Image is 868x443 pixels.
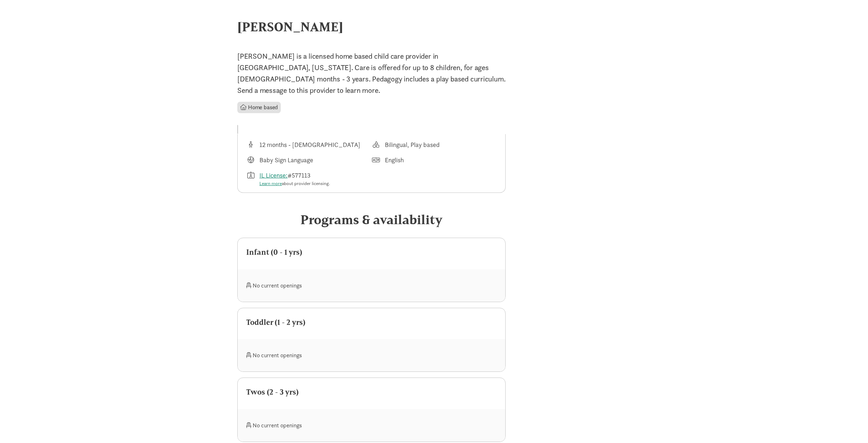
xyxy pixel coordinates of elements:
div: No current openings [246,348,372,363]
div: Languages taught [246,155,372,165]
div: about provider licensing. [259,180,330,187]
div: Twos (2 - 3 yrs) [246,386,497,398]
div: No current openings [246,418,372,433]
div: 12 months - [DEMOGRAPHIC_DATA] [259,140,360,149]
a: Learn more [259,180,282,186]
div: This provider's education philosophy [372,140,497,149]
div: License number [246,170,372,187]
div: Bilingual, Play based [385,140,440,149]
div: Baby Sign Language [259,155,313,165]
div: Infant (0 - 1 yrs) [246,247,497,258]
div: English [385,155,404,165]
div: Age range for children that this provider cares for [246,140,372,149]
p: [PERSON_NAME] is a licensed home based child care provider in [GEOGRAPHIC_DATA], [US_STATE]. Care... [237,51,506,96]
div: Languages spoken [372,155,497,165]
div: Toddler (1 - 2 yrs) [246,317,497,328]
li: Home based [237,102,281,113]
a: IL License: [259,171,288,179]
div: [PERSON_NAME] [237,17,631,36]
div: #577113 [259,170,330,187]
div: No current openings [246,278,372,293]
div: Programs & availability [237,210,506,229]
